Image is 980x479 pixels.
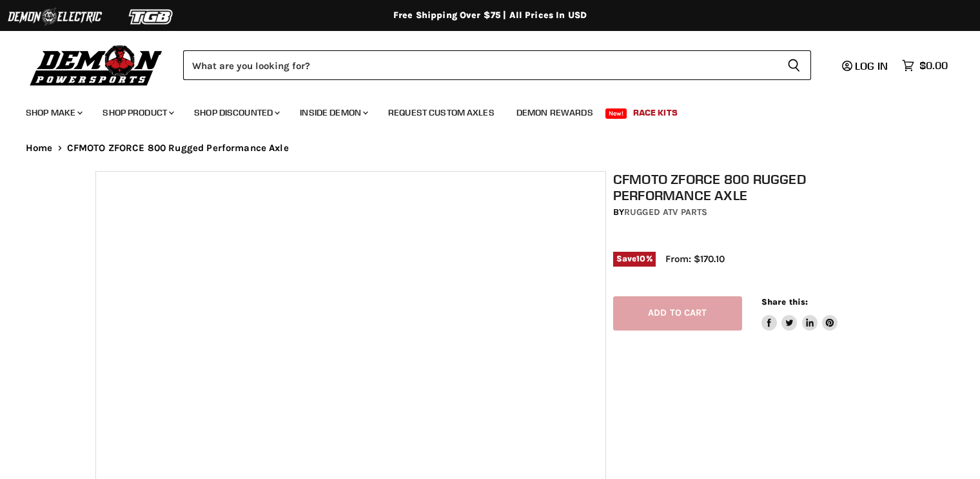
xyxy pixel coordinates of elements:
[16,99,90,126] a: Shop Make
[613,171,892,203] h1: CFMOTO ZFORCE 800 Rugged Performance Axle
[67,143,289,154] span: CFMOTO ZFORCE 800 Rugged Performance Axle
[183,50,777,80] input: Search
[836,60,896,72] a: Log in
[93,99,182,126] a: Shop Product
[184,99,288,126] a: Shop Discounted
[103,5,200,29] img: TGB Logo 2
[26,143,53,154] a: Home
[761,297,808,307] span: Share this:
[624,207,707,218] a: Rugged ATV Parts
[896,56,954,75] a: $0.00
[183,50,811,80] form: Product
[761,296,838,331] aside: Share this:
[613,205,892,219] div: by
[290,99,376,126] a: Inside Demon
[378,99,504,126] a: Request Custom Axles
[665,253,725,265] span: From: $170.10
[623,99,687,126] a: Race Kits
[777,50,811,80] button: Search
[507,99,603,126] a: Demon Rewards
[26,42,167,88] img: Demon Powersports
[6,5,103,29] img: Demon Electric Logo 2
[613,252,656,266] span: Save %
[919,59,948,72] span: $0.00
[855,59,888,72] span: Log in
[605,108,627,119] span: New!
[16,94,945,126] ul: Main menu
[636,254,645,263] span: 10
